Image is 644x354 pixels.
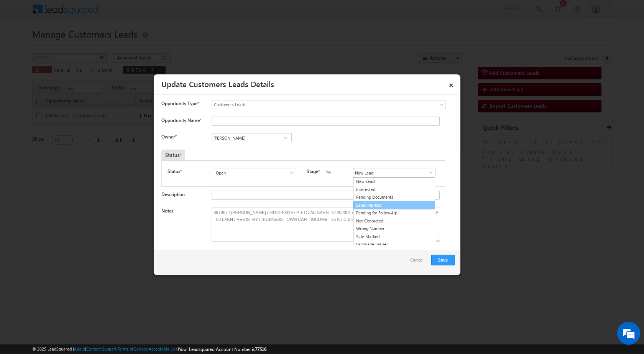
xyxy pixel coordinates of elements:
[161,150,185,160] div: Status
[285,169,294,176] a: Show All Items
[161,100,197,107] span: Opportunity Type
[353,168,435,177] input: Type to Search
[424,169,434,176] a: Show All Items
[353,217,435,225] a: Not Contacted
[353,209,435,217] a: Pending for Follow-Up
[179,346,266,352] span: Your Leadsquared Account Number is
[212,101,414,108] span: Customers Leads
[161,134,176,140] label: Owner
[74,346,85,351] a: About
[118,346,148,351] a: Terms of Service
[86,346,117,351] a: Contact Support
[353,178,435,186] a: New Lead
[161,191,185,197] label: Description
[214,168,296,177] input: Type to Search
[161,117,201,123] label: Opportunity Name
[40,40,129,50] div: Chat with us now
[353,233,435,241] a: Sale Marked
[10,71,140,230] textarea: Type your message and hit 'Enter'
[126,4,144,22] div: Minimize live chat window
[353,193,435,201] a: Pending Documents
[212,133,292,142] input: Type to Search
[212,100,446,109] a: Customers Leads
[32,346,266,353] span: © 2025 LeadSquared | | | | |
[149,346,178,351] a: Acceptable Use
[281,134,290,142] a: Show All Items
[353,186,435,194] a: Interested
[353,201,435,210] a: Sales Marked
[104,236,139,247] em: Start Chat
[255,346,266,352] span: 77516
[353,240,435,249] a: Language Barrier
[445,77,458,91] a: ×
[307,168,318,175] label: Stage
[13,40,32,50] img: d_60004797649_company_0_60004797649
[410,255,427,269] a: Cancel
[168,168,180,175] label: Status
[161,208,173,214] label: Notes
[431,255,455,265] button: Save
[161,78,274,89] a: Update Customers Leads Details
[353,225,435,233] a: Wrong Number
